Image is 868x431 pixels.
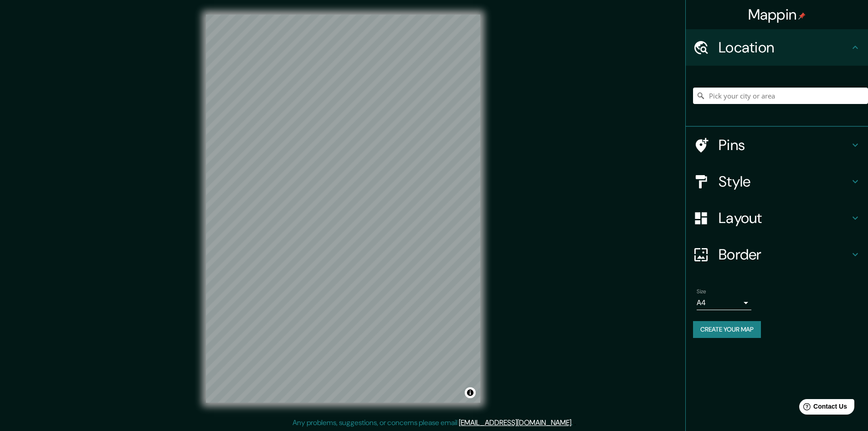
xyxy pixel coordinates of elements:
div: . [573,417,574,428]
button: Toggle attribution [465,387,476,398]
h4: Pins [719,136,850,154]
div: Border [686,236,868,273]
h4: Layout [719,209,850,227]
h4: Border [719,245,850,264]
button: Create your map [693,321,761,338]
div: Location [686,29,868,66]
img: pin-icon.png [798,12,806,20]
label: Size [697,288,706,296]
a: [EMAIL_ADDRESS][DOMAIN_NAME] [459,418,571,427]
div: . [574,417,576,428]
div: Pins [686,127,868,163]
iframe: Help widget launcher [787,395,858,421]
h4: Location [719,38,850,57]
h4: Style [719,172,850,191]
div: Style [686,163,868,200]
div: Layout [686,200,868,236]
input: Pick your city or area [693,88,868,104]
p: Any problems, suggestions, or concerns please email . [293,417,573,428]
div: A4 [697,296,751,310]
h4: Mappin [748,5,806,24]
canvas: Map [206,15,480,403]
